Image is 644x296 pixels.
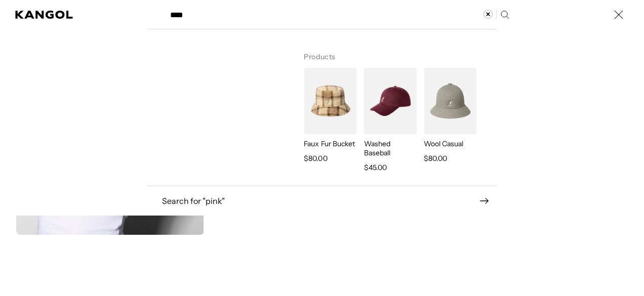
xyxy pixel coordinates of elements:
[304,139,356,148] p: Faux Fur Bucket
[484,10,497,19] button: Clear search term
[609,5,629,25] button: Close
[304,68,356,134] img: Faux Fur Bucket
[364,139,417,157] p: Washed Baseball
[147,196,497,205] button: Search for "pink"
[15,11,73,19] a: Kangol
[500,10,509,19] button: Search here
[364,68,417,134] img: Washed Baseball
[304,152,327,164] span: $80.00
[424,152,447,164] span: $80.00
[304,39,480,68] h3: Products
[424,139,476,148] p: Wool Casual
[364,161,387,174] span: $45.00
[424,68,476,134] img: Wool Casual
[162,197,479,205] span: Search for " pink "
